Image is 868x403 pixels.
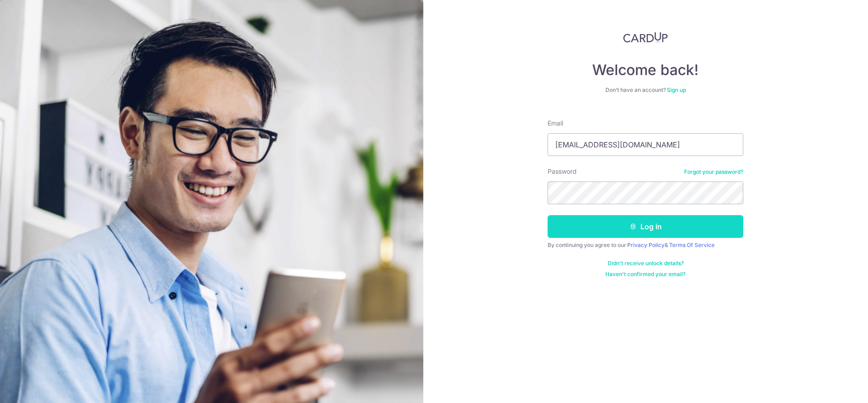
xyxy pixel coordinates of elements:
[605,271,685,278] a: Haven't confirmed your email?
[623,32,668,43] img: CardUp Logo
[548,242,743,249] div: By continuing you agree to our &
[608,260,684,267] a: Didn't receive unlock details?
[548,133,743,156] input: Enter your Email
[667,86,686,93] a: Sign up
[548,215,743,238] button: Log in
[548,86,743,94] div: Don’t have an account?
[684,168,743,176] a: Forgot your password?
[548,61,743,79] h4: Welcome back!
[548,167,577,176] label: Password
[627,242,665,248] a: Privacy Policy
[548,119,563,128] label: Email
[669,242,715,248] a: Terms Of Service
